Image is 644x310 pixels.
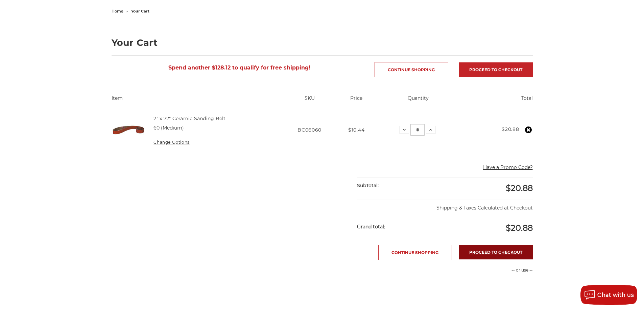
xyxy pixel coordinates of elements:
button: Have a Promo Code? [483,164,533,171]
th: Price [337,95,375,107]
th: SKU [282,95,337,107]
strong: Grand total: [357,224,385,230]
a: Proceed to checkout [459,245,533,259]
span: Spend another $128.12 to qualify for free shipping! [168,64,310,71]
a: Continue Shopping [375,62,448,77]
p: -- or use -- [448,267,533,273]
th: Quantity [375,95,461,107]
a: Continue Shopping [378,245,452,260]
th: Total [461,95,532,107]
button: Chat with us [580,285,637,305]
iframe: PayPal-paypal [448,280,533,294]
img: 2" x 72" Ceramic Pipe Sanding Belt [112,113,145,147]
a: 2" x 72" Ceramic Sanding Belt [153,115,225,121]
span: BC06060 [297,127,321,133]
div: SubTotal: [357,177,445,194]
h1: Your Cart [112,38,533,47]
dd: 60 (Medium) [153,124,184,132]
a: Change Options [153,140,189,145]
th: Item [112,95,282,107]
span: $20.88 [506,223,533,233]
a: home [112,9,123,13]
a: Proceed to checkout [459,62,533,77]
p: Shipping & Taxes Calculated at Checkout [357,199,532,212]
span: Chat with us [597,292,634,298]
strong: $20.88 [502,126,519,132]
span: $10.44 [348,127,364,133]
span: your cart [131,9,149,13]
span: $20.88 [506,183,533,193]
input: 2" x 72" Ceramic Sanding Belt Quantity: [410,124,425,136]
